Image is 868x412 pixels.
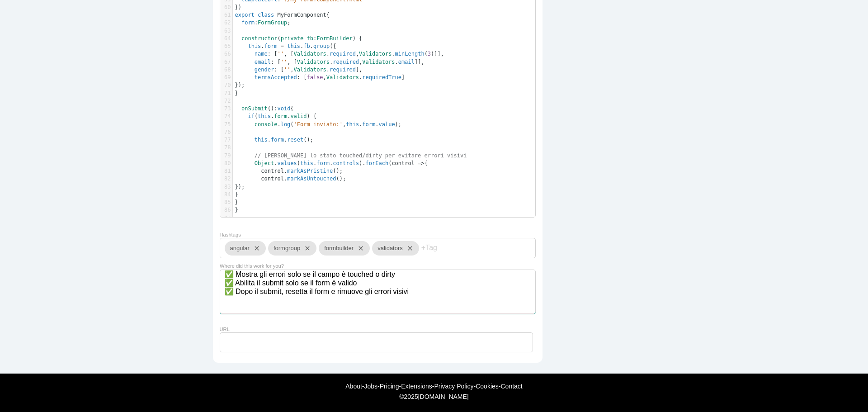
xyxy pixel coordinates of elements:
[220,11,232,19] div: 61
[476,383,499,390] a: Cookies
[220,74,232,81] div: 69
[220,35,232,43] div: 64
[220,160,232,167] div: 80
[220,199,232,206] div: 85
[235,12,255,18] span: export
[258,113,271,119] span: this
[220,183,232,191] div: 83
[220,19,232,27] div: 62
[316,35,352,42] span: FormBuilder
[303,43,310,49] span: fb
[277,12,326,18] span: MyFormComponent
[235,74,405,81] span: : [ , . ]
[326,74,359,81] span: Validators
[235,66,363,73] span: : [ , . ],
[255,160,274,166] span: Object
[313,43,330,49] span: group
[258,19,287,26] span: FormGroup
[220,113,232,120] div: 74
[261,175,284,182] span: control
[235,12,330,18] span: {
[220,167,232,175] div: 81
[319,241,370,256] div: formbuilder
[284,66,290,73] span: ''
[281,59,287,65] span: ''
[380,383,399,390] a: Pricing
[378,121,395,128] span: value
[220,191,232,199] div: 84
[235,59,425,65] span: : [ , [ . , . ]],
[366,160,389,166] span: forEach
[359,51,392,57] span: Validators
[220,90,232,97] div: 71
[398,59,415,65] span: email
[220,232,241,237] label: Hashtags
[418,160,424,166] span: =>
[434,383,473,390] a: Privacy Policy
[220,27,232,35] div: 63
[404,393,418,400] span: 2025
[330,51,356,57] span: required
[235,43,336,49] span: . . . ({
[307,35,313,42] span: fb
[235,121,402,128] span: . ( , . . );
[220,50,232,58] div: 66
[277,160,297,166] span: values
[220,4,232,11] div: 60
[274,113,287,119] span: form
[362,121,375,128] span: form
[235,82,245,88] span: });
[235,199,238,205] span: }
[235,191,238,198] span: }
[281,43,284,49] span: =
[235,207,238,213] span: }
[5,383,863,390] div: - - - - - -
[235,137,314,143] span: . . ();
[277,105,290,112] span: void
[220,121,232,128] div: 75
[281,121,291,128] span: log
[364,383,378,390] a: Jobs
[255,51,268,57] span: name
[345,383,362,390] a: About
[354,241,364,256] i: close
[294,51,326,57] span: Validators
[255,74,297,81] span: termsAccepted
[255,59,271,65] span: email
[235,113,317,119] span: ( . . ) {
[235,105,294,112] span: (): {
[255,121,278,128] span: console
[248,43,261,49] span: this
[235,35,363,42] span: ( : ) {
[235,160,428,166] span: . ( . . ). ( {
[220,263,284,269] label: Where did this work for you?
[248,113,254,119] span: if
[220,152,232,160] div: 79
[220,270,536,314] textarea: ✅ Mostra gli errori solo se il campo è touched o dirty ✅ Abilita il submit solo se il form è vali...
[333,160,359,166] span: controls
[220,43,232,50] div: 65
[220,58,232,66] div: 67
[403,241,414,256] i: close
[395,51,425,57] span: minLength
[241,19,255,26] span: form
[220,97,232,105] div: 72
[392,160,415,166] span: control
[294,66,326,73] span: Validators
[235,51,444,57] span: : [ , [ . , . ( )]],
[220,136,232,144] div: 77
[277,51,283,57] span: ''
[255,66,274,73] span: gender
[333,59,359,65] span: required
[235,19,291,26] span: : ;
[287,175,336,182] span: markAsUntouched
[330,66,356,73] span: required
[346,121,359,128] span: this
[235,175,346,182] span: . ();
[300,241,311,256] i: close
[294,121,343,128] span: 'Form inviato:'
[220,206,232,214] div: 86
[401,383,432,390] a: Extensions
[241,105,268,112] span: onSubmit
[268,241,316,256] div: formgroup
